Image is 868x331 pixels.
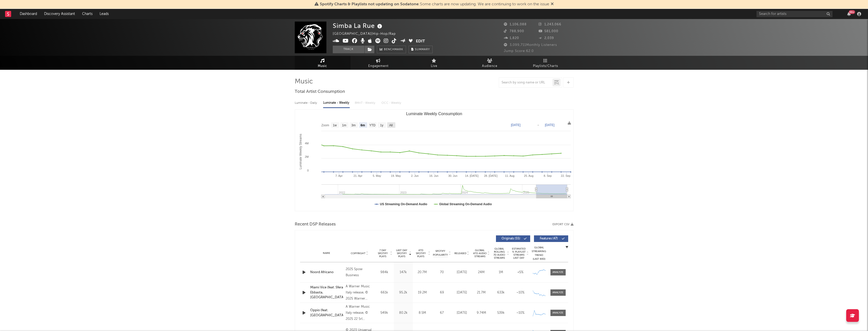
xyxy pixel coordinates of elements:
[551,2,554,6] span: Dismiss
[496,235,530,242] button: Originals(55)
[295,89,345,95] span: Total Artist Consumption
[847,12,851,16] button: 99+
[462,56,518,70] a: Audience
[492,290,509,295] div: 633k
[406,56,462,70] a: Live
[369,124,375,127] text: YTD
[453,270,470,275] div: [DATE]
[453,310,470,316] div: [DATE]
[307,169,308,172] text: 0
[310,285,343,300] a: Miami Vice (feat. Sfera Ebbasta, [GEOGRAPHIC_DATA])
[320,2,549,6] span: : Some charts are now updating. We are continuing to work on the issue
[756,11,833,17] input: Search for artists
[335,174,343,177] text: 7. Apr
[376,290,393,295] div: 661k
[299,134,302,169] text: Luminate Weekly Streams
[351,124,356,127] text: 3m
[504,49,534,53] span: Jump Score: 62.0
[416,38,425,45] button: Edit
[79,9,96,19] a: Charts
[473,290,490,295] div: 21.7M
[384,47,403,53] span: Benchmark
[414,270,431,275] div: 20.7M
[321,124,329,127] text: Zoom
[433,310,451,316] div: 67
[465,174,478,177] text: 14. [DATE]
[346,304,373,322] div: A Warner Music Italy release, © 2025 22 Srl distributed by Warner Music [GEOGRAPHIC_DATA]
[439,202,492,206] text: Global Streaming On-Demand Audio
[537,123,540,127] text: →
[360,124,365,127] text: 6m
[305,142,308,145] text: 4M
[333,46,364,53] button: Track
[411,174,419,177] text: 2. Jun
[492,310,509,316] div: 539k
[333,22,383,30] div: Simba La Rue
[531,246,547,261] div: Global Streaming Trend (Last 60D)
[504,30,524,33] span: 788,900
[414,249,428,258] span: ATD Spotify Plays
[373,174,381,177] text: 5. May
[368,63,389,69] span: Engagement
[482,63,497,69] span: Audience
[545,123,555,127] text: [DATE]
[473,249,487,258] span: Global ATD Audio Streams
[504,37,519,40] span: 1,820
[310,308,343,318] a: Oppio (feat. [GEOGRAPHIC_DATA])
[376,270,393,275] div: 984k
[414,310,431,316] div: 8.5M
[380,202,427,206] text: US Streaming On-Demand Audio
[350,56,406,70] a: Engagement
[453,290,470,295] div: [DATE]
[484,174,497,177] text: 28. [DATE]
[504,43,557,47] span: 3,099,711 Monthly Listeners
[96,9,112,19] a: Leads
[41,9,79,19] a: Discovery Assistant
[539,30,558,33] span: 581,000
[333,124,337,127] text: 1w
[539,37,554,40] span: 2,039
[380,124,383,127] text: 1y
[448,174,457,177] text: 30. Jun
[505,174,514,177] text: 11. Aug
[561,174,570,177] text: 22. Sep
[499,81,552,85] input: Search by song name or URL
[389,124,392,127] text: All
[395,270,412,275] div: 147k
[346,284,373,302] div: A Warner Music Italy release, © 2025 Warner Music [GEOGRAPHIC_DATA]
[429,174,438,177] text: 16. Jun
[333,31,402,37] div: [GEOGRAPHIC_DATA] | Hip-Hop/Rap
[454,252,466,255] span: Released
[414,290,431,295] div: 19.2M
[323,99,350,107] div: Luminate - Weekly
[473,270,490,275] div: 24M
[518,56,574,70] a: Playlists/Charts
[295,221,336,228] span: Recent DSP Releases
[320,2,419,6] span: Spotify Charts & Playlists not updating on Sodatone
[433,249,448,257] span: Spotify Popularity
[295,56,350,70] a: Music
[552,223,574,226] button: Export CSV
[395,310,412,316] div: 80.2k
[499,237,523,240] span: Originals ( 55 )
[342,124,346,127] text: 1m
[849,10,855,14] div: 99 +
[533,63,558,69] span: Playlists/Charts
[305,155,308,158] text: 2M
[346,266,373,278] div: 2025 Spow Business
[16,9,41,19] a: Dashboard
[512,290,529,295] div: ~ 10 %
[395,290,412,295] div: 95.2k
[524,174,533,177] text: 25. Aug
[409,46,433,53] button: Summary
[492,270,509,275] div: 1M
[310,251,343,255] div: Name
[391,174,401,177] text: 19. May
[310,270,343,275] a: Noord Africano
[492,247,506,259] span: Global Rolling 7D Audio Streams
[473,310,490,316] div: 9.74M
[353,174,362,177] text: 21. Apr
